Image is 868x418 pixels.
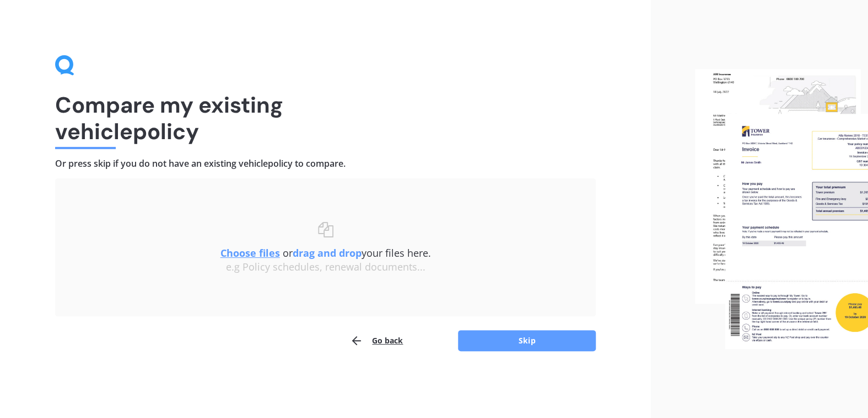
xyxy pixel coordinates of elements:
button: Go back [350,330,403,352]
img: files.webp [695,69,868,349]
h4: Or press skip if you do not have an existing vehicle policy to compare. [55,158,596,170]
b: drag and drop [293,246,362,260]
span: or your files here. [220,246,431,260]
button: Skip [458,330,596,351]
h1: Compare my existing vehicle policy [55,92,596,145]
div: e.g Policy schedules, renewal documents... [77,261,574,273]
u: Choose files [220,246,280,260]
